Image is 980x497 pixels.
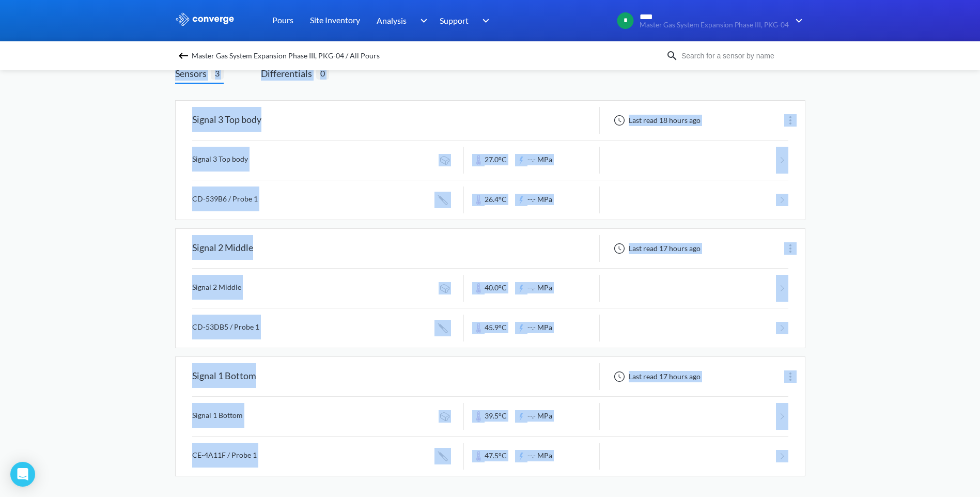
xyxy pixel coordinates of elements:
img: backspace.svg [177,50,190,62]
img: icon-search.svg [666,50,678,62]
span: Differentials [261,66,316,81]
img: more.svg [784,242,797,255]
div: Last read 17 hours ago [608,242,704,255]
img: downArrow.svg [789,14,805,27]
div: Signal 2 Middle [192,235,253,262]
span: Support [440,14,469,27]
img: downArrow.svg [476,14,492,27]
div: Signal 3 Top body [192,107,261,134]
img: more.svg [784,114,797,127]
span: Master Gas System Expansion Phase III, PKG-04 [640,21,789,29]
span: 0 [316,67,329,80]
img: more.svg [784,370,797,383]
div: Signal 1 Bottom [192,363,256,390]
span: 3 [211,67,224,80]
div: Open Intercom Messenger [10,462,35,487]
img: downArrow.svg [413,14,430,27]
div: Last read 18 hours ago [608,114,704,127]
span: Sensors [175,66,211,81]
span: Master Gas System Expansion Phase III, PKG-04 / All Pours [192,49,380,63]
input: Search for a sensor by name [678,50,803,61]
div: Last read 17 hours ago [608,370,704,383]
img: logo_ewhite.svg [175,12,235,26]
span: Analysis [377,14,407,27]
